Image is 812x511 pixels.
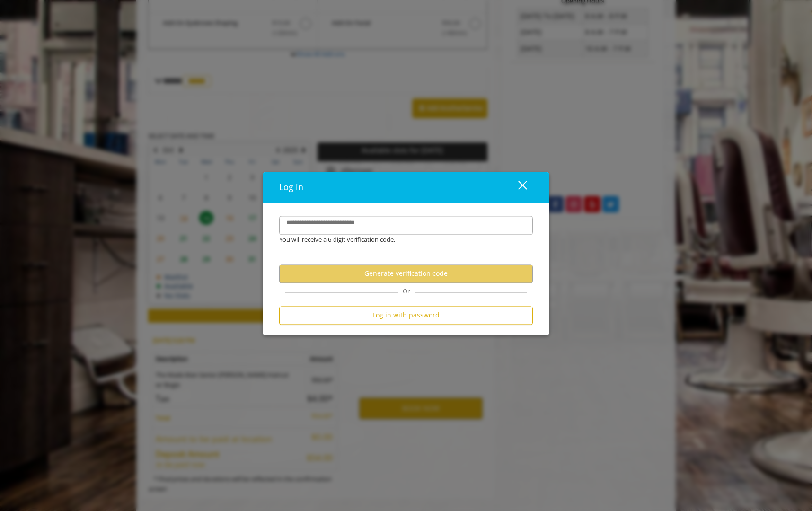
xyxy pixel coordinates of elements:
div: close dialog [507,180,526,194]
span: Log in [279,181,303,193]
button: Generate verification code [279,264,533,283]
button: close dialog [501,177,533,197]
button: Log in with password [279,306,533,325]
span: Or [398,287,415,295]
div: You will receive a 6-digit verification code. [272,235,526,245]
